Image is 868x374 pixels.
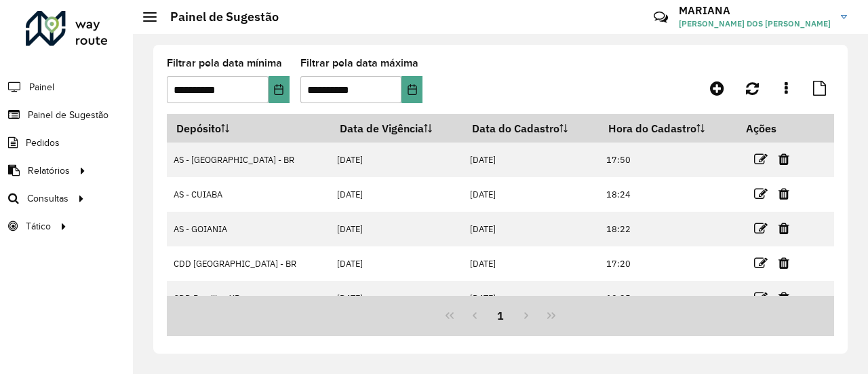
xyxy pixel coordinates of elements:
[167,114,330,143] th: Depósito
[599,143,736,177] td: 17:50
[330,281,462,316] td: [DATE]
[330,212,462,246] td: [DATE]
[330,143,462,177] td: [DATE]
[167,55,282,71] label: Filtrar pela data mínima
[330,114,462,143] th: Data de Vigência
[157,10,279,24] h2: Painel de Sugestão
[28,108,108,122] span: Painel de Sugestão
[754,150,768,168] a: Editar
[167,212,330,246] td: AS - GOIANIA
[778,185,789,203] a: Excluir
[167,246,330,281] td: CDD [GEOGRAPHIC_DATA] - BR
[462,281,599,316] td: [DATE]
[167,143,330,177] td: AS - [GEOGRAPHIC_DATA] - BR
[736,114,818,143] th: Ações
[167,281,330,316] td: CDD Brasilia - XB
[599,177,736,212] td: 18:24
[488,303,513,329] button: 1
[599,114,736,143] th: Hora do Cadastro
[646,3,675,32] a: Contato Rápido
[26,219,51,233] span: Tático
[269,76,290,103] button: Choose Date
[330,177,462,212] td: [DATE]
[754,288,768,307] a: Editar
[778,219,789,238] a: Excluir
[599,246,736,281] td: 17:20
[754,185,768,203] a: Editar
[401,76,422,103] button: Choose Date
[599,281,736,316] td: 18:25
[167,177,330,212] td: AS - CUIABA
[462,143,599,177] td: [DATE]
[778,254,789,272] a: Excluir
[330,246,462,281] td: [DATE]
[754,254,768,272] a: Editar
[778,288,789,307] a: Excluir
[754,219,768,238] a: Editar
[462,114,599,143] th: Data do Cadastro
[300,55,418,71] label: Filtrar pela data máxima
[29,80,54,94] span: Painel
[28,164,70,178] span: Relatórios
[462,177,599,212] td: [DATE]
[26,136,60,150] span: Pedidos
[778,150,789,168] a: Excluir
[462,212,599,246] td: [DATE]
[599,212,736,246] td: 18:22
[679,18,831,30] span: [PERSON_NAME] DOS [PERSON_NAME]
[462,246,599,281] td: [DATE]
[679,4,831,17] h3: MARIANA
[27,191,68,206] span: Consultas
